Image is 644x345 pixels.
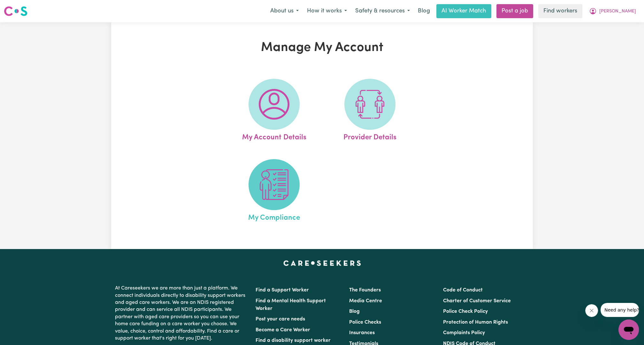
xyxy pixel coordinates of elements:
iframe: Message from company [601,303,639,317]
button: About us [266,4,303,18]
img: Careseekers logo [4,5,27,17]
button: How it works [303,4,351,18]
a: Careseekers logo [4,4,27,18]
a: Blog [414,4,434,18]
button: Safety & resources [351,4,414,18]
a: Police Checks [349,320,381,325]
a: Find a disability support worker [256,338,331,343]
a: Careseekers home page [283,261,361,266]
a: Complaints Policy [443,330,485,335]
a: Post your care needs [256,317,305,322]
button: My Account [585,4,640,18]
a: Charter of Customer Service [443,298,511,304]
a: Find a Mental Health Support Worker [256,298,326,311]
iframe: Close message [585,304,598,317]
a: Provider Details [324,79,416,143]
a: Find a Support Worker [256,288,309,293]
span: My Compliance [248,210,300,224]
a: Insurances [349,330,375,335]
a: Media Centre [349,298,382,304]
a: Police Check Policy [443,309,488,314]
a: Become a Care Worker [256,327,310,333]
a: Blog [349,309,360,314]
a: Find workers [538,4,582,18]
h1: Manage My Account [185,40,459,55]
a: The Founders [349,288,381,293]
a: Protection of Human Rights [443,320,508,325]
iframe: Button to launch messaging window [618,319,639,340]
span: Provider Details [343,130,396,143]
a: My Account Details [228,79,320,143]
a: Post a job [496,4,533,18]
span: My Account Details [242,130,306,143]
span: [PERSON_NAME] [599,8,636,15]
a: My Compliance [228,159,320,224]
a: AI Worker Match [436,4,491,18]
span: Need any help? [4,4,39,10]
p: At Careseekers we are more than just a platform. We connect individuals directly to disability su... [115,282,248,344]
a: Code of Conduct [443,288,483,293]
